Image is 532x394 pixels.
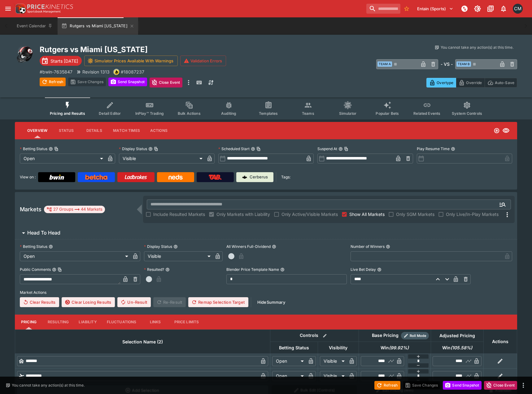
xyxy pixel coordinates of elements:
button: Close Event [150,78,183,87]
button: Toggle light/dark mode [472,3,483,14]
button: Send Snapshot [443,381,482,390]
button: Status [52,123,80,138]
button: Clear Losing Results [62,297,115,307]
button: Overtype [426,78,456,87]
img: PriceKinetics [27,4,73,9]
button: Display StatusCopy To Clipboard [148,147,153,151]
button: All Winners Full-Dividend [272,244,276,249]
p: Display Status [119,146,147,151]
p: Live Bet Delay [351,267,376,272]
img: Betcha [85,175,107,180]
div: Show/hide Price Roll mode configuration. [401,332,429,339]
h5: Markets [20,206,41,213]
button: more [520,382,527,389]
label: View on : [20,172,36,182]
label: Tags: [281,172,290,182]
button: Betting Status [49,244,53,249]
button: Resulted? [165,267,170,272]
p: Display Status [144,244,172,249]
img: american_football.png [15,45,35,65]
label: Market Actions [20,288,512,297]
p: Suspend At [317,146,337,151]
button: Live Bet Delay [377,267,382,272]
p: Resulted? [144,267,164,272]
button: NOT Connected to PK [459,3,470,14]
p: Copy To Clipboard [40,69,72,75]
p: You cannot take any action(s) at this time. [12,383,85,388]
a: Cerberus [236,172,273,182]
span: Only Active/Visible Markets [281,211,338,217]
span: Pricing and Results [50,111,85,116]
span: Related Events [413,111,440,116]
div: bwin [113,69,120,75]
span: Team B [456,61,471,67]
span: Win(99.92%) [374,344,416,351]
button: Public CommentsCopy To Clipboard [52,267,56,272]
button: Open [497,199,508,210]
button: Actions [145,123,173,138]
span: System Controls [452,111,482,116]
h6: - VS - [441,61,453,67]
span: Only SGM Markets [396,211,434,217]
img: Ladbrokes [124,175,147,180]
em: ( 99.92 %) [389,344,409,351]
p: Copy To Clipboard [121,69,144,75]
button: Copy To Clipboard [344,147,348,151]
button: Notifications [498,3,509,14]
button: Overview [22,123,52,138]
button: Copy To Clipboard [58,267,62,272]
button: Close Event [484,381,517,390]
p: You cannot take any action(s) at this time. [441,45,513,50]
button: Price Limits [169,315,204,329]
img: Neds [168,175,182,180]
svg: More [504,211,511,218]
img: Bwin [49,175,64,180]
button: Bulk edit [321,332,329,340]
p: Revision 1313 [82,69,110,75]
p: Blender Price Template Name [226,267,279,272]
span: Win(105.58%) [435,344,479,351]
button: Display Status [173,244,178,249]
svg: Visible [502,127,510,134]
button: Play Resume Time [451,147,455,151]
button: Match Times [108,123,145,138]
div: 27 Groups 44 Markets [46,206,102,213]
p: All Winners Full-Dividend [226,244,271,249]
button: Documentation [485,3,496,14]
button: Remap Selection Target [188,297,248,307]
button: Override [456,78,485,87]
span: Bulk Actions [178,111,201,116]
div: Open [20,154,105,163]
img: PriceKinetics Logo [14,2,26,15]
div: Base Pricing [369,332,401,339]
p: Cerberus [250,174,268,180]
button: open drawer [2,3,14,14]
span: Selection Name (2) [116,338,170,346]
svg: Open [494,128,500,134]
button: Fluctuations [102,315,142,329]
img: bwin.png [114,69,119,75]
img: TabNZ [209,175,222,180]
span: InPlay™ Trading [135,111,164,116]
button: Un-Result [117,297,150,307]
span: Auditing [221,111,236,116]
button: Refresh [40,78,66,86]
p: Number of Winners [351,244,385,249]
div: Start From [426,78,517,87]
button: Blender Price Template Name [280,267,285,272]
div: Open [20,251,130,261]
button: Links [142,315,169,329]
button: Select Tenant [413,4,457,14]
button: Validation Errors [180,56,226,66]
span: Visibility [322,344,354,351]
span: Teams [302,111,314,116]
p: Auto-Save [495,79,514,86]
button: Number of Winners [386,244,390,249]
h2: Copy To Clipboard [40,45,278,54]
span: Popular Bets [376,111,399,116]
span: Include Resulted Markets [153,211,205,217]
p: Scheduled Start [218,146,250,151]
button: Pricing [15,315,43,329]
button: Clear Results [20,297,59,307]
